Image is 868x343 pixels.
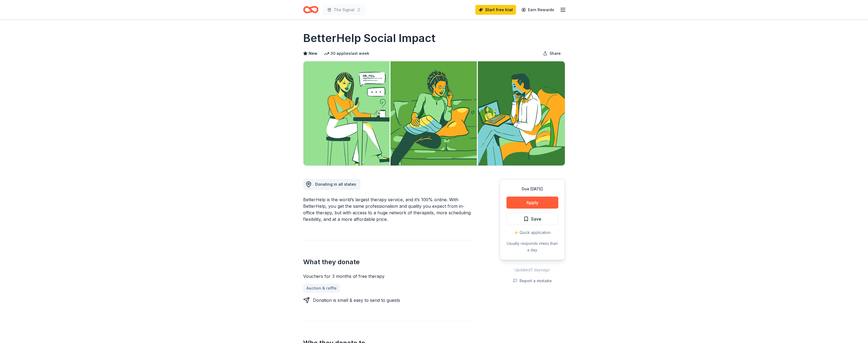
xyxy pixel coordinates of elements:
div: Due [DATE] [506,186,558,192]
span: New [309,50,317,57]
button: Apply [506,197,558,209]
div: Updated 7 days ago [500,267,565,273]
div: ⚡️ Quick application [506,229,558,236]
button: Share [539,48,565,59]
a: Earn Rewards [518,5,557,15]
span: Donating in all states [315,182,356,186]
h1: BetterHelp Social Impact [303,31,436,46]
button: Save [506,213,558,225]
button: The Signal [323,4,365,15]
div: Usually responds in less than a day [506,240,558,253]
a: Auction & raffle [303,284,340,293]
button: Report a mistake [513,278,552,284]
span: Share [550,50,561,57]
span: Save [531,215,541,222]
div: Vouchers for 3 months of free therapy [303,273,473,279]
img: Image for BetterHelp Social Impact [303,61,565,166]
span: The Signal [334,7,354,13]
div: BetterHelp is the world’s largest therapy service, and it’s 100% online. With BetterHelp, you get... [303,196,473,222]
div: 30 applies last week [324,50,369,57]
a: Start free trial [475,5,516,15]
div: Donation is small & easy to send to guests [313,297,400,303]
h2: What they donate [303,258,473,266]
a: Home [303,3,318,16]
